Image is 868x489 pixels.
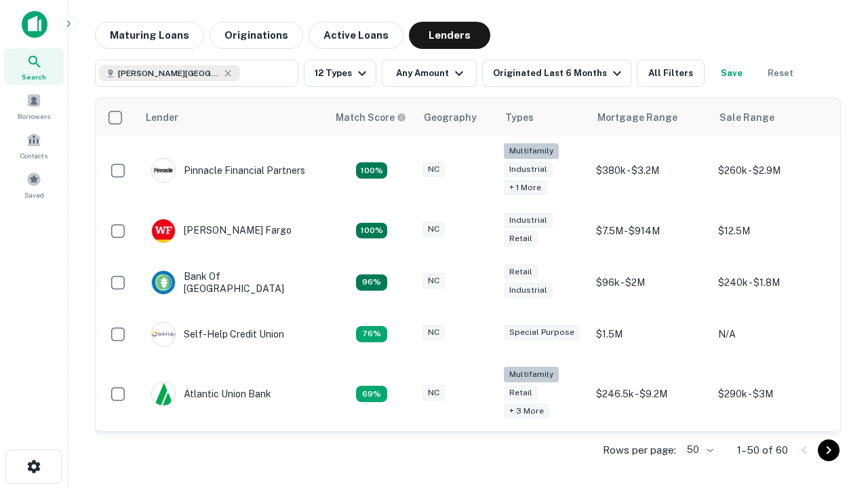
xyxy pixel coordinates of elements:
p: Rows per page: [603,442,676,458]
div: Mortgage Range [597,109,677,126]
button: Lenders [409,22,490,49]
th: Sale Range [711,98,833,137]
div: Multifamily [504,143,559,159]
td: $240k - $1.8M [711,257,833,308]
th: Types [497,98,589,137]
a: Search [4,48,64,85]
img: picture [152,271,175,294]
div: Retail [504,385,538,401]
th: Geography [416,98,497,137]
td: $260k - $2.9M [711,137,833,205]
img: picture [152,159,175,182]
div: Retail [504,231,538,247]
img: picture [152,382,175,405]
div: 50 [682,440,715,460]
span: Contacts [20,150,47,161]
td: $96k - $2M [589,257,711,308]
div: NC [422,221,445,237]
div: Matching Properties: 10, hasApolloMatch: undefined [356,386,387,402]
div: Capitalize uses an advanced AI algorithm to match your search with the best lender. The match sco... [336,110,406,125]
div: Self-help Credit Union [151,322,284,346]
img: capitalize-icon.png [22,11,47,38]
th: Mortgage Range [589,98,711,137]
td: N/A [711,308,833,360]
td: $290k - $3M [711,360,833,429]
div: Originated Last 6 Months [493,65,625,81]
span: [PERSON_NAME][GEOGRAPHIC_DATA], [GEOGRAPHIC_DATA] [118,67,220,79]
button: Save your search to get updates of matches that match your search criteria. [710,60,753,87]
th: Capitalize uses an advanced AI algorithm to match your search with the best lender. The match sco... [328,98,416,137]
div: [PERSON_NAME] Fargo [151,219,292,243]
button: Any Amount [382,60,477,87]
div: Matching Properties: 15, hasApolloMatch: undefined [356,223,387,239]
div: Sale Range [719,109,774,126]
a: Borrowers [4,88,64,124]
button: Originations [210,22,303,49]
div: NC [422,385,445,401]
div: Matching Properties: 26, hasApolloMatch: undefined [356,162,387,179]
td: $380k - $3.2M [589,137,711,205]
div: Special Purpose [504,325,580,340]
td: $7.5M - $914M [589,205,711,257]
div: Bank Of [GEOGRAPHIC_DATA] [151,270,314,295]
div: Lender [146,109,178,126]
a: Contacts [4,127,64,164]
button: Maturing Loans [95,22,204,49]
td: $1.5M [589,308,711,360]
td: $12.5M [711,205,833,257]
div: Pinnacle Financial Partners [151,158,305,183]
div: Retail [504,264,538,280]
iframe: Chat Widget [800,380,868,446]
th: Lender [138,98,328,137]
img: picture [152,323,175,346]
div: Industrial [504,213,553,228]
td: $246.5k - $9.2M [589,360,711,429]
button: Reset [759,60,802,87]
div: + 1 more [504,180,547,196]
div: Geography [424,109,477,126]
button: Originated Last 6 Months [482,60,631,87]
div: Matching Properties: 11, hasApolloMatch: undefined [356,326,387,342]
span: Borrowers [18,111,50,122]
div: NC [422,162,445,177]
div: Multifamily [504,367,559,382]
div: Industrial [504,283,553,298]
div: Industrial [504,162,553,177]
div: Atlantic Union Bank [151,382,271,406]
div: Types [505,109,534,126]
button: Go to next page [818,439,840,461]
button: All Filters [637,60,705,87]
a: Saved [4,166,64,203]
span: Search [22,71,46,82]
p: 1–50 of 60 [737,442,788,458]
span: Saved [24,189,44,200]
h6: Match Score [336,110,403,125]
img: picture [152,219,175,242]
div: + 3 more [504,403,549,419]
div: NC [422,273,445,289]
div: NC [422,325,445,340]
button: 12 Types [304,60,376,87]
button: Active Loans [309,22,403,49]
div: Matching Properties: 14, hasApolloMatch: undefined [356,274,387,291]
